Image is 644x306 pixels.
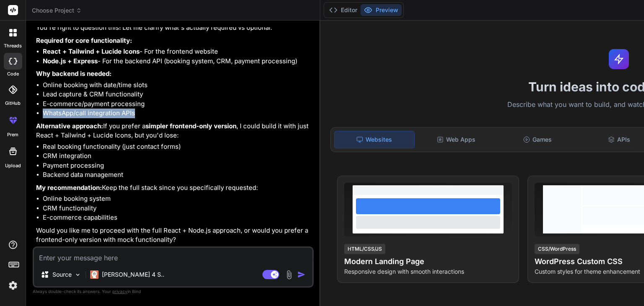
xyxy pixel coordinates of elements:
[43,161,312,171] li: Payment processing
[32,6,82,15] span: Choose Project
[5,100,21,107] label: GitHub
[43,142,312,152] li: Real booking functionality (just contact forms)
[344,244,385,254] div: HTML/CSS/JS
[36,70,112,78] strong: Why backend is needed:
[284,270,294,280] img: attachment
[43,151,312,161] li: CRM integration
[43,194,312,204] li: Online booking system
[43,90,312,99] li: Lead capture & CRM functionality
[43,99,312,109] li: E-commerce/payment processing
[43,47,312,57] li: - For the frontend website
[43,57,98,65] strong: Node.js + Express
[43,213,312,223] li: E-commerce capabilities
[36,36,132,44] strong: Required for core functionality:
[344,267,512,276] p: Responsive design with smooth interactions
[361,4,402,16] button: Preview
[6,278,20,293] img: settings
[112,289,127,294] span: privacy
[90,270,99,279] img: Claude 4 Sonnet
[52,270,72,279] p: Source
[33,288,314,296] p: Always double-check its answers. Your in Bind
[5,162,21,169] label: Upload
[498,131,577,148] div: Games
[297,270,306,279] img: icon
[36,184,102,192] strong: My recommendation:
[102,270,164,279] p: [PERSON_NAME] 4 S..
[43,57,312,66] li: - For the backend API (booking system, CRM, payment processing)
[43,109,312,118] li: WhatsApp/call integration APIs
[74,271,81,278] img: Pick Models
[43,80,312,90] li: Online booking with date/time slots
[36,122,312,140] p: If you prefer a , I could build it with just React + Tailwind + Lucide Icons, but you'd lose:
[344,256,512,267] h4: Modern Landing Page
[7,70,19,78] label: code
[535,244,579,254] div: CSS/WordPress
[4,42,22,49] label: threads
[36,183,312,193] p: Keep the full stack since you specifically requested:
[36,226,312,245] p: Would you like me to proceed with the full React + Node.js approach, or would you prefer a fronte...
[43,204,312,213] li: CRM functionality
[145,122,236,130] strong: simpler frontend-only version
[43,170,312,180] li: Backend data management
[334,131,415,148] div: Websites
[43,47,140,55] strong: React + Tailwind + Lucide Icons
[36,122,103,130] strong: Alternative approach:
[416,131,496,148] div: Web Apps
[326,4,361,16] button: Editor
[7,131,18,138] label: prem
[36,23,312,33] p: You're right to question this! Let me clarify what's actually required vs optional:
